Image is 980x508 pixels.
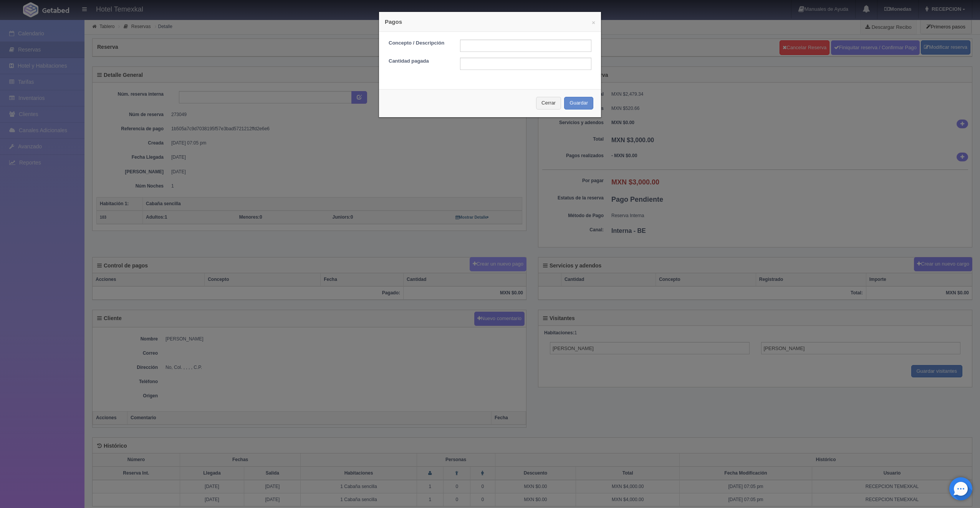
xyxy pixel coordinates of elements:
label: Cantidad pagada [383,58,454,65]
h4: Pagos [385,18,595,26]
button: Cerrar [536,97,561,110]
button: × [592,20,595,25]
button: Guardar [564,97,593,110]
label: Concepto / Descripción [383,40,454,47]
